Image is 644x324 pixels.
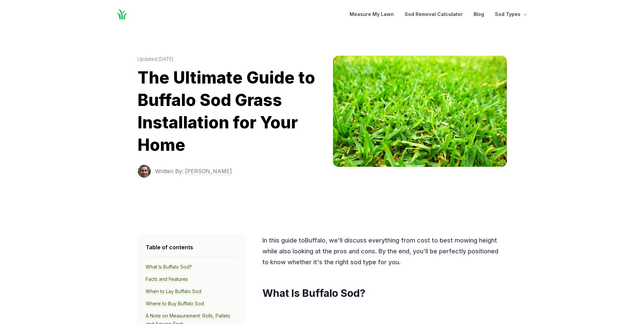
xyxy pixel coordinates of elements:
[495,10,529,18] button: Sod Types
[146,301,204,307] a: Where to Buy Buffalo Sod
[405,10,463,18] a: Sod Removal Calculator
[146,243,238,251] h4: Table of contents
[262,235,505,268] p: In this guide to Buffalo , we'll discuss everything from cost to best mowing height while also lo...
[185,168,232,175] span: [PERSON_NAME]
[262,287,505,300] h2: What Is Buffalo Sod?
[146,264,192,270] a: What Is Buffalo Sod?
[350,10,394,18] a: Measure My Lawn
[137,56,322,62] time: Updated: [DATE]
[137,67,322,156] h1: The Ultimate Guide to Buffalo Sod Grass Installation for Your Home
[155,167,232,175] a: Written By: [PERSON_NAME]
[333,56,507,167] img: buffalo image
[146,288,201,294] a: When to Lay Buffalo Sod
[474,10,484,18] a: Blog
[137,164,151,178] img: Terrance Sowell photo
[146,276,188,282] a: Facts and Features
